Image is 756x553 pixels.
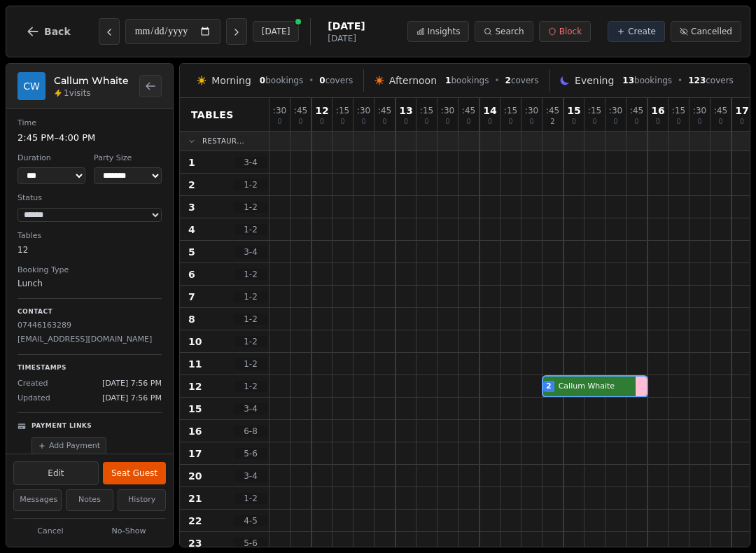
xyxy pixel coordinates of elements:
span: : 45 [546,106,559,115]
span: 0 [676,118,680,125]
span: 0 [382,118,386,125]
span: 0 [277,118,281,125]
button: Search [475,21,533,42]
span: 3 - 4 [234,470,267,482]
span: 3 - 4 [234,246,267,258]
span: : 15 [672,106,685,115]
span: 23 [188,536,202,550]
span: : 30 [609,106,622,115]
span: 14 [483,106,496,115]
span: 1 - 2 [234,493,267,504]
span: Cancelled [691,26,732,37]
span: Callum Whaite [556,381,631,393]
button: Add Payment [31,437,106,456]
span: 1 visits [64,87,91,99]
span: 6 [188,267,195,281]
button: Back to bookings list [139,75,162,97]
span: 11 [188,357,202,371]
dt: Status [17,192,162,204]
span: 1 - 2 [234,336,267,347]
span: 1 - 2 [234,179,267,190]
span: 2 [505,76,511,85]
span: bookings [445,75,489,86]
span: 0 [361,118,365,125]
span: : 45 [462,106,475,115]
span: 1 - 2 [234,202,267,213]
span: 0 [340,118,344,125]
span: Afternoon [389,73,437,87]
span: 2 [188,178,195,192]
span: 0 [572,118,576,125]
span: 13 [399,106,412,115]
span: 0 [488,118,492,125]
span: 1 - 2 [234,291,267,302]
p: Contact [17,307,162,317]
button: Back [15,15,82,48]
span: 8 [188,312,195,326]
span: covers [688,75,734,86]
span: Back [44,27,71,36]
span: 10 [188,335,202,349]
span: 0 [424,118,428,125]
span: : 30 [441,106,454,115]
span: : 45 [630,106,643,115]
span: 16 [188,424,202,438]
button: Previous day [99,18,120,45]
button: Messages [13,489,62,511]
span: Morning [211,73,251,87]
dd: 12 [17,244,162,256]
span: : 45 [378,106,391,115]
span: 0 [320,118,324,125]
span: 0 [613,118,617,125]
span: 20 [188,469,202,483]
span: 0 [319,76,325,85]
span: [DATE] [328,33,365,44]
div: CW [17,72,45,100]
span: 22 [188,514,202,528]
span: 7 [188,290,195,304]
span: Created [17,378,48,390]
span: 3 [188,200,195,214]
button: Cancel [13,523,87,540]
span: Tables [191,108,234,122]
span: • [309,75,314,86]
dt: Duration [17,153,85,164]
span: 0 [656,118,660,125]
span: Restaur... [202,136,244,146]
span: 17 [735,106,748,115]
button: Create [608,21,665,42]
span: 0 [298,118,302,125]
span: 4 [188,223,195,237]
span: 0 [445,118,449,125]
span: 1 - 2 [234,269,267,280]
span: 16 [651,106,664,115]
dt: Party Size [94,153,162,164]
span: [DATE] 7:56 PM [102,393,162,405]
span: : 45 [714,106,727,115]
span: Create [628,26,656,37]
span: 0 [634,118,638,125]
span: : 15 [588,106,601,115]
dd: 2:45 PM – 4:00 PM [17,131,162,145]
span: : 15 [420,106,433,115]
span: : 45 [294,106,307,115]
span: 0 [718,118,722,125]
span: 3 - 4 [234,403,267,414]
span: 0 [404,118,408,125]
dt: Tables [17,230,162,242]
span: 0 [697,118,701,125]
span: [DATE] 7:56 PM [102,378,162,390]
span: 4 - 5 [234,515,267,526]
span: 5 [188,245,195,259]
dt: Time [17,118,162,129]
button: [DATE] [253,21,300,42]
span: 13 [622,76,634,85]
span: 0 [260,76,265,85]
span: 15 [188,402,202,416]
p: Timestamps [17,363,162,373]
span: 6 - 8 [234,426,267,437]
p: 07446163289 [17,320,162,332]
span: Evening [575,73,614,87]
span: 1 - 2 [234,381,267,392]
button: Cancelled [671,21,741,42]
